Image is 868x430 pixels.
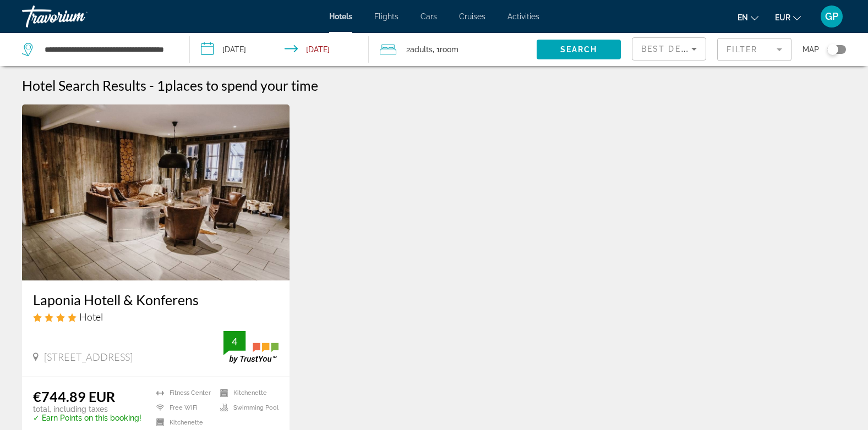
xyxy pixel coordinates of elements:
[738,13,748,22] span: en
[641,45,698,53] span: Best Deals
[433,42,458,57] span: , 1
[738,9,758,25] button: Change language
[803,42,819,57] span: Map
[149,77,154,93] span: -
[421,12,437,21] a: Cars
[157,77,318,93] h2: 1
[817,5,846,28] button: User Menu
[44,351,133,363] span: [STREET_ADDRESS]
[329,12,352,21] a: Hotels
[33,405,141,414] p: total, including taxes
[33,414,141,422] p: ✓ Earn Points on this booking!
[151,403,215,412] li: Free WiFi
[215,388,279,398] li: Kitchenette
[215,403,279,412] li: Swimming Pool
[151,388,215,398] li: Fitness Center
[819,45,846,54] button: Toggle map
[190,33,369,66] button: Check-in date: Dec 21, 2025 Check-out date: Dec 26, 2025
[374,12,398,21] a: Flights
[79,311,103,323] span: Hotel
[410,45,433,54] span: Adults
[223,335,245,348] div: 4
[22,2,132,31] a: Travorium
[641,42,697,56] mat-select: Sort by
[33,311,279,323] div: 4 star Hotel
[22,104,290,280] img: Hotel image
[825,11,838,22] span: GP
[717,37,791,62] button: Filter
[560,45,598,54] span: Search
[775,13,790,22] span: EUR
[33,291,279,308] a: Laponia Hotell & Konferens
[369,33,537,66] button: Travelers: 2 adults, 0 children
[223,331,279,363] img: trustyou-badge.svg
[165,77,318,93] span: places to spend your time
[406,42,433,57] span: 2
[537,40,621,59] button: Search
[151,418,215,427] li: Kitchenette
[33,388,115,405] ins: €744.89 EUR
[459,12,485,21] a: Cruises
[22,77,146,93] h1: Hotel Search Results
[775,9,801,25] button: Change currency
[507,12,539,21] a: Activities
[440,45,458,54] span: Room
